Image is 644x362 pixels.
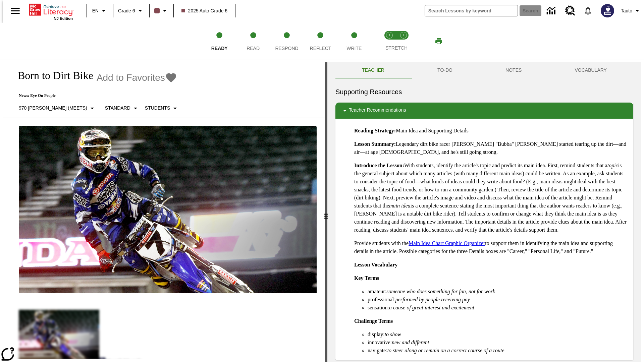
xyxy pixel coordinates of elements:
strong: Key Terms [354,275,379,281]
button: Language: EN, Select a language [89,5,111,17]
p: Standard [105,105,130,112]
h1: Born to Dirt Bike [11,69,93,82]
h6: Supporting Resources [335,86,633,97]
text: 2 [402,34,404,37]
button: Profile/Settings [618,5,644,17]
em: new and different [392,340,429,345]
strong: Challenge Terms [354,318,393,324]
button: Read step 2 of 5 [233,23,272,60]
li: sensation: [368,304,628,312]
div: activity [327,62,641,362]
p: Provide students with the to support them in identifying the main idea and supporting details in ... [354,239,628,255]
span: Respond [275,46,298,51]
button: Respond step 3 of 5 [267,23,306,60]
em: main idea [389,203,411,208]
button: NOTES [479,62,548,78]
span: Write [346,46,362,51]
div: Instructional Panel Tabs [335,62,633,78]
button: Ready step 1 of 5 [200,23,239,60]
span: Grade 6 [118,7,135,14]
em: someone who does something for fun, not for work [386,289,495,294]
a: Notifications [579,2,597,19]
div: Teacher Recommendations [335,103,633,119]
button: Class color is dark brown. Change class color [152,5,171,17]
span: Tauto [621,7,632,14]
span: NJ Edition [54,16,73,20]
em: to show [385,331,401,337]
button: Open side menu [5,1,25,21]
button: Add to Favorites - Born to Dirt Bike [97,72,177,83]
a: Data Center [543,2,561,20]
span: EN [92,7,99,14]
div: Home [29,2,73,20]
strong: Lesson Summary: [354,141,396,147]
a: Main Idea Chart Graphic Organizer [409,240,485,246]
strong: Lesson Vocabulary [354,262,397,267]
button: TO-DO [411,62,479,78]
li: navigate: [368,347,628,355]
li: innovative: [368,339,628,347]
p: With students, identify the article's topic and predict its main idea. First, remind students tha... [354,162,628,234]
span: Reflect [310,46,331,51]
div: reading [3,62,325,359]
strong: Introduce the Lesson: [354,163,404,168]
em: to steer along or remain on a correct course of a route [387,348,504,353]
em: performed by people receiving pay [395,297,470,302]
span: STRETCH [385,45,408,51]
button: Select Lexile, 970 Lexile (Meets) [16,102,99,114]
a: Resource Center, Will open in new tab [561,2,579,20]
button: Print [428,35,449,47]
button: Select Student [142,102,182,114]
li: amateur: [368,288,628,296]
button: Select a new avatar [597,2,618,19]
div: Press Enter or Spacebar and then press right and left arrow keys to move the slider [325,62,327,362]
em: a cause of great interest and excitement [389,305,474,310]
button: VOCABULARY [548,62,633,78]
span: Ready [211,46,228,51]
img: Avatar [601,4,614,17]
p: Students [145,105,170,112]
button: Stretch Read step 1 of 2 [380,23,399,60]
em: topic [607,163,618,168]
input: search field [425,5,518,16]
span: Read [247,46,260,51]
li: display: [368,330,628,339]
p: Legendary dirt bike racer [PERSON_NAME] "Bubba" [PERSON_NAME] started tearing up the dirt—and air... [354,140,628,156]
li: professional: [368,296,628,304]
strong: Reading Strategy: [354,128,396,133]
span: 2025 Auto Grade 6 [181,7,228,14]
p: News: Eye On People [11,93,182,98]
p: Main Idea and Supporting Details [354,127,628,135]
p: 970 [PERSON_NAME] (Meets) [19,105,87,112]
button: Reflect step 4 of 5 [301,23,340,60]
button: Write step 5 of 5 [335,23,374,60]
text: 1 [388,34,390,37]
span: Add to Favorites [97,72,165,83]
button: Stretch Respond step 2 of 2 [394,23,413,60]
p: Teacher Recommendations [349,107,406,115]
button: Scaffolds, Standard [102,102,142,114]
img: Motocross racer James Stewart flies through the air on his dirt bike. [19,126,317,294]
button: Grade: Grade 6, Select a grade [115,5,147,17]
button: Teacher [335,62,411,78]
